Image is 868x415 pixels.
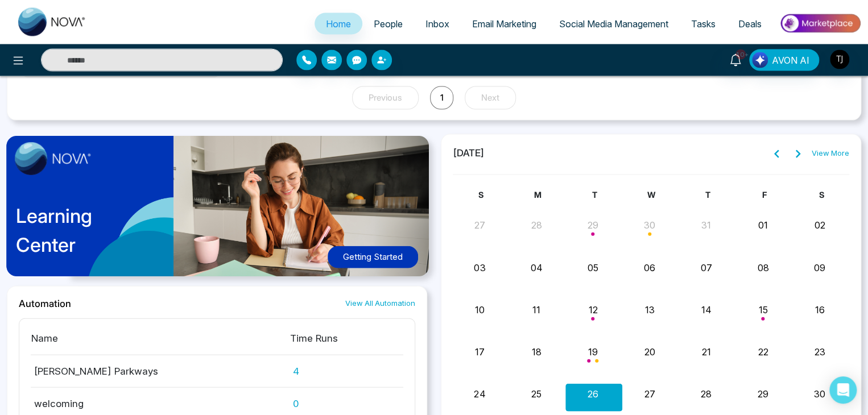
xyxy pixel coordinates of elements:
[18,8,86,36] img: Nova CRM Logo
[328,246,418,268] button: Getting Started
[290,330,403,355] th: Time Runs
[592,190,597,200] span: T
[478,190,483,200] span: S
[532,303,540,317] button: 11
[701,303,712,317] button: 14
[559,18,668,30] span: Social Media Management
[758,345,768,359] button: 22
[749,49,819,71] button: AVON AI
[757,261,768,275] button: 08
[414,13,461,35] a: Inbox
[815,303,824,317] button: 16
[702,345,711,359] button: 21
[472,18,536,30] span: Email Marketing
[362,13,414,35] a: People
[814,387,825,401] button: 30
[762,190,767,200] span: F
[326,18,351,30] span: Home
[374,18,403,30] span: People
[830,50,849,69] img: User Avatar
[430,86,453,110] button: 1
[701,218,711,232] button: 31
[531,387,542,401] button: 25
[465,86,516,110] button: Next
[474,387,485,401] button: 24
[644,387,655,401] button: 27
[814,218,825,232] button: 02
[1,130,442,289] img: home-learning-center.png
[812,148,849,159] a: View More
[474,218,485,232] button: 27
[691,18,716,30] span: Tasks
[819,190,824,200] span: S
[647,190,655,200] span: W
[727,13,773,35] a: Deals
[814,345,825,359] button: 23
[290,355,403,387] td: 4
[531,218,542,232] button: 28
[758,387,768,401] button: 29
[15,142,91,175] img: image
[16,201,92,259] p: Learning Center
[644,345,655,359] button: 20
[772,53,809,67] span: AVON AI
[31,355,290,387] td: [PERSON_NAME] Parkways
[701,387,712,401] button: 28
[7,134,427,286] a: LearningCenterGetting Started
[290,387,403,410] td: 0
[829,376,857,404] div: Open Intercom Messenger
[752,52,768,68] img: Lead Flow
[701,261,712,275] button: 07
[315,13,362,35] a: Home
[722,49,749,69] a: 10+
[425,18,449,30] span: Inbox
[680,13,727,35] a: Tasks
[758,218,768,232] button: 01
[19,298,71,309] h2: Automation
[814,261,825,275] button: 09
[779,11,861,36] img: Market-place.gif
[345,298,415,309] a: View All Automation
[548,13,680,35] a: Social Media Management
[534,190,542,200] span: M
[474,261,485,275] button: 03
[588,261,598,275] button: 05
[735,49,746,60] span: 10+
[705,190,710,200] span: T
[531,345,541,359] button: 18
[453,146,485,161] span: [DATE]
[461,13,548,35] a: Email Marketing
[645,303,655,317] button: 13
[530,261,542,275] button: 04
[738,18,762,30] span: Deals
[352,86,419,110] button: Previous
[475,303,485,317] button: 10
[644,261,655,275] button: 06
[31,330,290,355] th: Name
[31,387,290,410] td: welcoming
[588,387,598,401] button: 26
[475,345,485,359] button: 17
